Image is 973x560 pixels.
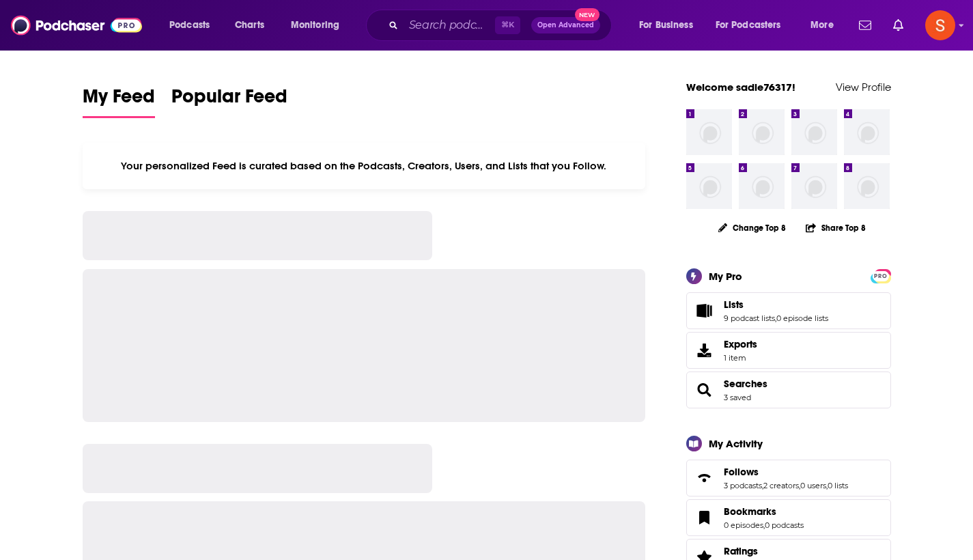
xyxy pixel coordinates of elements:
[291,16,339,35] span: Monitoring
[873,270,889,280] a: PRO
[495,16,520,34] span: ⌘ K
[805,214,866,241] button: Share Top 8
[925,10,955,40] span: Logged in as sadie76317
[691,301,718,320] a: Lists
[11,12,142,38] img: Podchaser - Follow, Share and Rate Podcasts
[686,109,732,155] img: missing-image.png
[724,393,751,402] a: 3 saved
[724,545,758,557] span: Ratings
[724,505,804,518] a: Bookmarks
[686,372,891,408] span: Searches
[686,81,795,94] a: Welcome sadie76317!
[724,298,828,311] a: Lists
[686,460,891,496] span: Follows
[724,353,757,363] span: 1 item
[691,380,718,400] a: Searches
[925,10,955,40] img: User Profile
[810,16,834,35] span: More
[707,14,801,36] button: open menu
[724,545,804,557] a: Ratings
[791,163,837,209] img: missing-image.png
[873,271,889,281] span: PRO
[686,292,891,329] span: Lists
[226,14,272,36] a: Charts
[799,481,800,490] span: ,
[724,298,744,311] span: Lists
[791,109,837,155] img: missing-image.png
[724,338,757,350] span: Exports
[724,520,763,530] a: 0 episodes
[724,378,767,390] a: Searches
[281,14,357,36] button: open menu
[762,481,763,490] span: ,
[801,14,851,36] button: open menu
[724,466,848,478] a: Follows
[724,481,762,490] a: 3 podcasts
[169,16,210,35] span: Podcasts
[844,109,890,155] img: missing-image.png
[844,163,890,209] img: missing-image.png
[83,143,646,189] div: Your personalized Feed is curated based on the Podcasts, Creators, Users, and Lists that you Follow.
[739,163,785,209] img: missing-image.png
[739,109,785,155] img: missing-image.png
[710,219,795,236] button: Change Top 8
[925,10,955,40] button: Show profile menu
[724,313,775,323] a: 9 podcast lists
[691,341,718,360] span: Exports
[686,499,891,536] span: Bookmarks
[828,481,848,490] a: 0 lists
[575,8,600,21] span: New
[765,520,804,530] a: 0 podcasts
[83,85,155,118] a: My Feed
[639,16,693,35] span: For Business
[724,505,776,518] span: Bookmarks
[160,14,227,36] button: open menu
[630,14,710,36] button: open menu
[537,22,594,29] span: Open Advanced
[888,14,909,37] a: Show notifications dropdown
[776,313,828,323] a: 0 episode lists
[775,313,776,323] span: ,
[404,14,495,36] input: Search podcasts, credits, & more...
[763,520,765,530] span: ,
[709,437,763,450] div: My Activity
[709,270,742,283] div: My Pro
[171,85,287,118] a: Popular Feed
[235,16,264,35] span: Charts
[763,481,799,490] a: 2 creators
[531,17,600,33] button: Open AdvancedNew
[724,466,759,478] span: Follows
[691,468,718,488] a: Follows
[716,16,781,35] span: For Podcasters
[379,10,625,41] div: Search podcasts, credits, & more...
[826,481,828,490] span: ,
[83,85,155,116] span: My Feed
[171,85,287,116] span: Popular Feed
[800,481,826,490] a: 0 users
[854,14,877,37] a: Show notifications dropdown
[836,81,891,94] a: View Profile
[691,508,718,527] a: Bookmarks
[686,332,891,369] a: Exports
[686,163,732,209] img: missing-image.png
